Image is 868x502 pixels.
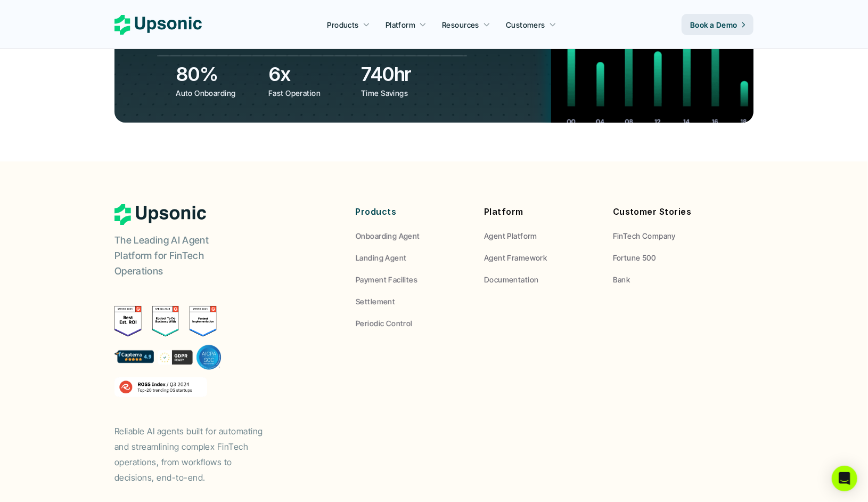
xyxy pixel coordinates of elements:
a: Book a Demo [682,14,754,35]
a: Documentation [484,274,597,285]
a: Settlement [356,296,469,307]
p: Payment Facilites [356,274,417,285]
p: Platform [484,204,597,220]
p: Landing Agent [356,252,406,263]
p: Customer Stories [613,204,726,220]
p: FinTech Company [613,230,676,241]
a: Payment Facilites [356,274,469,285]
a: Onboarding Agent [356,230,469,241]
p: Fast Operation [268,87,353,99]
h3: 740hr [361,61,448,87]
p: Documentation [484,274,538,285]
h3: 80% [176,61,263,87]
p: Time Savings [361,87,446,99]
h3: 6x [268,61,356,87]
a: Products [321,15,376,34]
p: Customers [506,19,545,30]
p: Agent Framework [484,252,547,263]
p: Platform [386,19,415,30]
p: Book a Demo [690,19,738,30]
p: Products [356,204,469,220]
p: Resources [442,19,479,30]
p: Settlement [356,296,395,307]
p: Fortune 500 [613,252,656,263]
p: Periodic Control [356,318,413,329]
p: Bank [613,274,630,285]
p: Products [327,19,359,30]
p: Reliable AI agents built for automating and streamlining complex FinTech operations, from workflo... [114,424,274,485]
a: Landing Agent [356,252,469,263]
p: The Leading AI Agent Platform for FinTech Operations [114,233,248,279]
p: Auto Onboarding [176,87,260,99]
p: Agent Platform [484,230,537,241]
div: Open Intercom Messenger [832,466,857,491]
p: Onboarding Agent [356,230,420,241]
a: Periodic Control [356,318,469,329]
